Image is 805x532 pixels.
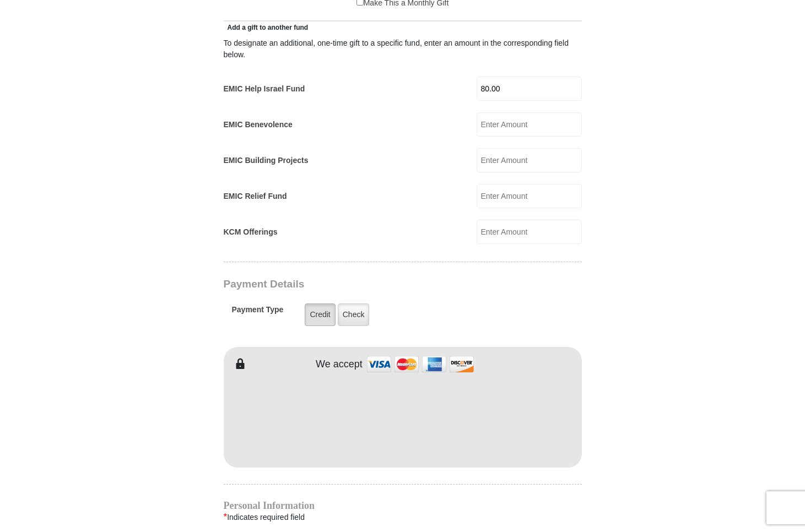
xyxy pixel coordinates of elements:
h4: We accept [316,359,363,371]
label: EMIC Benevolence [224,119,293,131]
h3: Payment Details [224,278,505,291]
input: Enter Amount [477,112,582,137]
h4: Personal Information [224,501,582,510]
label: Credit [305,303,335,326]
label: KCM Offerings [224,226,278,238]
div: Indicates required field [224,510,582,524]
input: Enter Amount [477,220,582,244]
input: Enter Amount [477,148,582,172]
input: Enter Amount [477,184,582,208]
label: Check [338,303,370,326]
label: EMIC Help Israel Fund [224,83,305,95]
input: Enter Amount [477,77,582,101]
div: To designate an additional, one-time gift to a specific fund, enter an amount in the correspondin... [224,37,582,61]
label: EMIC Relief Fund [224,191,287,202]
label: EMIC Building Projects [224,155,309,166]
h5: Payment Type [232,305,284,320]
img: credit cards accepted [365,352,476,376]
span: Add a gift to another fund [224,24,309,31]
